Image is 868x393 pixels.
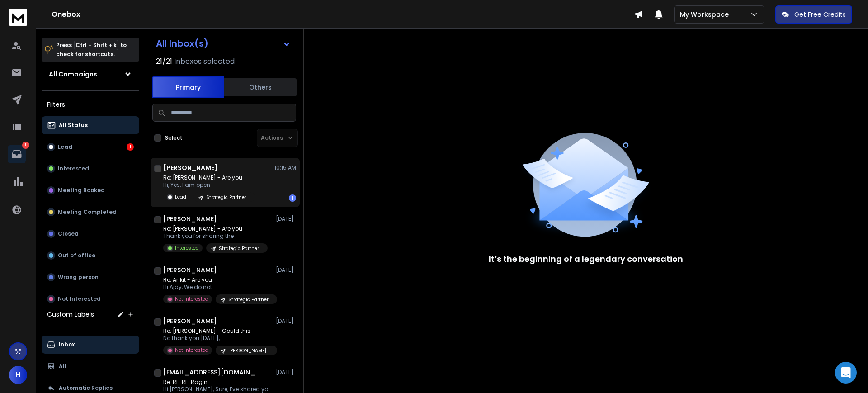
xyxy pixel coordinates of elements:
[22,142,29,149] p: 1
[165,134,183,142] label: Select
[42,65,139,83] button: All Campaigns
[163,276,272,284] p: Re: Ankit - Are you
[794,10,846,19] p: Get Free Credits
[163,379,272,386] p: Re: RE: RE: Ragini -
[42,290,139,308] button: Not Interested
[49,70,97,79] h1: All Campaigns
[58,252,95,259] p: Out of office
[58,187,105,194] p: Meeting Booked
[276,369,296,376] p: [DATE]
[163,368,263,377] h1: [EMAIL_ADDRESS][DOMAIN_NAME]
[74,40,118,50] span: Ctrl + Shift + k
[680,10,732,19] p: My Workspace
[42,268,139,286] button: Wrong person
[9,366,27,384] button: H
[163,327,272,335] p: Re: [PERSON_NAME] - Could this
[175,296,208,303] p: Not Interested
[156,39,208,48] h1: All Inbox(s)
[59,384,113,392] p: Automatic Replies
[219,245,262,252] p: Strategic Partnership - Allurecent
[58,230,79,237] p: Closed
[59,341,75,348] p: Inbox
[174,56,235,67] h3: Inboxes selected
[58,295,101,303] p: Not Interested
[289,194,296,202] div: 1
[276,266,296,274] p: [DATE]
[127,143,134,151] div: 1
[42,160,139,178] button: Interested
[489,253,683,265] p: It’s the beginning of a legendary conversation
[42,336,139,354] button: Inbox
[42,116,139,134] button: All Status
[163,335,272,342] p: No thank you [DATE],
[58,165,89,172] p: Interested
[274,164,296,171] p: 10:15 AM
[163,163,217,172] h1: [PERSON_NAME]
[163,225,268,232] p: Re: [PERSON_NAME] - Are you
[58,208,117,216] p: Meeting Completed
[47,310,94,319] h3: Custom Labels
[59,363,66,370] p: All
[228,347,272,354] p: [PERSON_NAME] - 4up - Outreach
[9,9,27,26] img: logo
[163,386,272,393] p: Hi [PERSON_NAME], Sure, I’ve shared your
[52,9,634,20] h1: Onebox
[58,274,99,281] p: Wrong person
[163,214,217,223] h1: [PERSON_NAME]
[42,181,139,199] button: Meeting Booked
[56,41,127,59] p: Press to check for shortcuts.
[156,56,172,67] span: 21 / 21
[42,138,139,156] button: Lead1
[8,145,26,163] a: 1
[163,317,217,326] h1: [PERSON_NAME]
[175,245,199,251] p: Interested
[276,215,296,223] p: [DATE]
[42,357,139,375] button: All
[163,284,272,291] p: Hi Ajay, We do not
[163,181,255,189] p: Hi, Yes, I am open
[42,98,139,111] h3: Filters
[775,5,852,24] button: Get Free Credits
[42,246,139,265] button: Out of office
[206,194,250,201] p: Strategic Partnership - Allurecent
[42,203,139,221] button: Meeting Completed
[152,76,224,98] button: Primary
[175,347,208,354] p: Not Interested
[228,296,272,303] p: Strategic Partnership - Allurecent
[224,77,297,97] button: Others
[59,122,88,129] p: All Status
[163,174,255,181] p: Re: [PERSON_NAME] - Are you
[175,194,186,200] p: Lead
[163,232,268,240] p: Thank you for sharing the
[58,143,72,151] p: Lead
[149,34,298,52] button: All Inbox(s)
[276,317,296,325] p: [DATE]
[42,225,139,243] button: Closed
[835,362,857,384] div: Open Intercom Messenger
[163,265,217,275] h1: [PERSON_NAME]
